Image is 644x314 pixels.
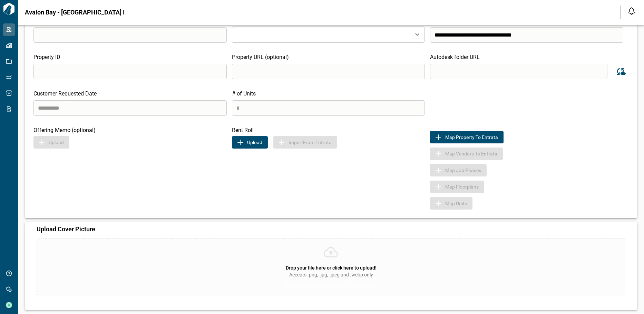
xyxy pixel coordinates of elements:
[626,6,637,17] button: Open notification feed
[430,131,504,143] button: Map to EntrataMap Property to Entrata
[430,27,623,43] input: search
[434,133,442,141] img: Map to Entrata
[430,64,607,79] input: search
[33,64,227,79] input: search
[232,54,289,60] span: Property URL (optional)
[412,30,422,39] button: Open
[33,100,227,116] input: search
[37,225,95,233] span: Upload Cover Picture
[33,27,227,43] input: search
[232,90,256,97] span: # of Units
[286,265,377,271] span: Drop your file here or click here to upload!
[33,127,96,133] span: Offering Memo (optional)
[25,9,125,16] span: Avalon Bay - [GEOGRAPHIC_DATA] I
[236,138,244,146] img: upload
[430,54,480,60] span: Autodesk folder URL
[33,54,60,60] span: Property ID
[232,127,254,133] span: Rent Roll
[232,64,425,79] input: search
[289,271,373,278] span: Accepts .png, .jpg, .jpeg and .webp only
[232,136,268,149] button: uploadUpload
[613,63,628,79] button: Sync data from Autodesk
[33,90,97,97] span: Customer Requested Date
[285,282,377,291] p: Upload only .jpg .png .jpeg .webp Files*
